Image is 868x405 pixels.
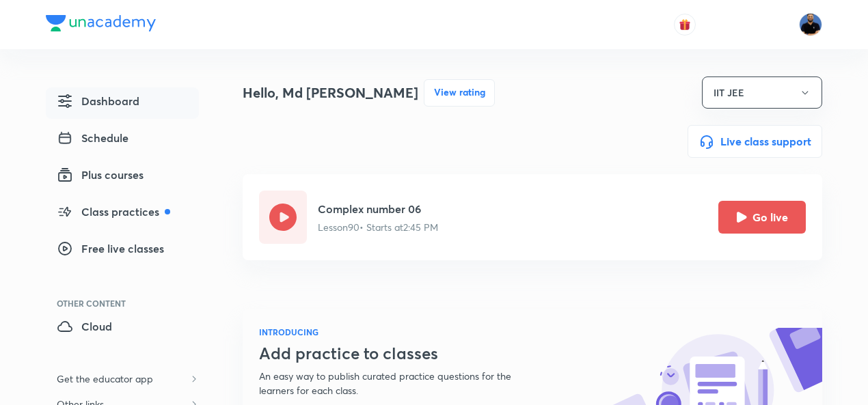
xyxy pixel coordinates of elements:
button: Live class support [688,125,822,158]
span: Free live classes [57,240,164,257]
span: Cloud [57,318,112,335]
iframe: Help widget launcher [746,352,853,390]
span: Plus courses [57,167,144,183]
h3: Add practice to classes [259,344,545,363]
h6: Get the educator app [46,366,164,391]
div: Other Content [57,299,199,307]
img: avatar [679,18,691,31]
button: Go live [718,201,806,234]
span: Class practices [57,204,170,220]
a: Cloud [46,313,199,344]
img: Md Afroj [799,13,822,36]
button: IIT JEE [702,76,822,109]
span: Schedule [57,130,128,146]
h4: Hello, Md [PERSON_NAME] [243,83,418,103]
span: Dashboard [57,93,139,109]
button: View rating [424,79,495,107]
a: Dashboard [46,87,199,119]
a: Plus courses [46,161,199,193]
a: Company Logo [46,15,156,35]
button: avatar [674,14,696,36]
a: Free live classes [46,235,199,266]
h6: INTRODUCING [259,326,545,338]
img: Company Logo [46,15,156,31]
a: Schedule [46,124,199,156]
p: An easy way to publish curated practice questions for the learners for each class. [259,369,545,397]
h5: Complex number 06 [318,201,438,217]
p: Lesson 90 • Starts at 2:45 PM [318,220,438,234]
a: Class practices [46,198,199,229]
